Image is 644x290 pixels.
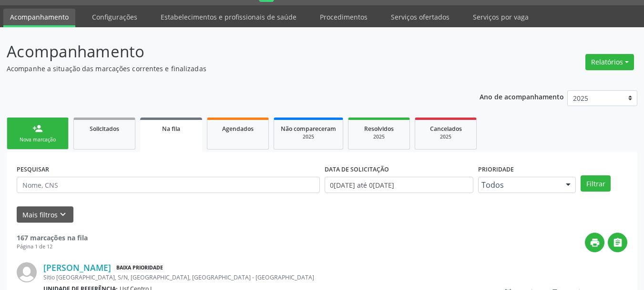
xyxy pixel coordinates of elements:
[325,177,474,193] input: Selecione um intervalo
[85,9,144,25] a: Configurações
[481,180,556,190] span: Todos
[590,237,600,248] i: print
[325,162,389,177] label: DATA DE SOLICITAÇÃO
[422,133,470,140] div: 2025
[17,233,88,242] strong: 167 marcações na fila
[7,64,448,74] p: Acompanhe a situação das marcações correntes e finalizadas
[7,40,448,64] p: Acompanhamento
[162,125,180,133] span: Na fila
[585,54,634,70] button: Relatórios
[355,133,403,140] div: 2025
[222,125,254,133] span: Agendados
[581,175,611,192] button: Filtrar
[114,263,165,273] span: Baixa Prioridade
[430,125,462,133] span: Cancelados
[17,243,88,251] div: Página 1 de 12
[32,123,43,134] div: person_add
[90,125,119,133] span: Solicitados
[3,9,75,27] a: Acompanhamento
[43,262,111,273] a: [PERSON_NAME]
[608,233,627,252] button: 
[17,162,49,177] label: PESQUISAR
[364,125,394,133] span: Resolvidos
[17,177,320,193] input: Nome, CNS
[585,233,604,252] button: print
[281,133,336,140] div: 2025
[17,206,73,223] button: Mais filtroskeyboard_arrow_down
[480,90,564,102] p: Ano de acompanhamento
[154,9,303,25] a: Estabelecimentos e profissionais de saúde
[313,9,374,25] a: Procedimentos
[613,237,623,248] i: 
[43,273,484,281] div: Sitio [GEOGRAPHIC_DATA], S/N, [GEOGRAPHIC_DATA], [GEOGRAPHIC_DATA] - [GEOGRAPHIC_DATA]
[478,162,514,177] label: Prioridade
[384,9,456,25] a: Serviços ofertados
[466,9,535,25] a: Serviços por vaga
[58,209,68,220] i: keyboard_arrow_down
[14,136,61,143] div: Nova marcação
[281,125,336,133] span: Não compareceram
